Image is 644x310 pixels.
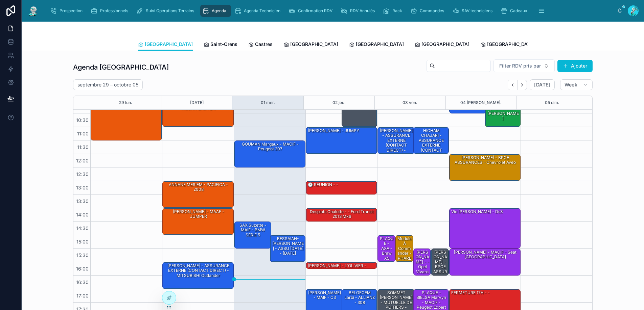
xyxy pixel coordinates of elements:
a: Cadeaux [499,5,532,17]
div: [PERSON_NAME] - L'OLIVIER - [306,262,377,269]
span: 13:30 [74,198,90,204]
div: HICHAM CHAJARI - ASSURANCE EXTERNE (CONTACT DIRECT) - Mercedes Classe A [415,128,448,168]
div: Module à commander - PHARE AVT DROIT [PERSON_NAME] - MMA - classe A [396,235,413,262]
button: 05 dim. [545,96,559,109]
a: Agenda Technicien [232,5,285,17]
div: [PERSON_NAME] - ORNIKAR - [PERSON_NAME] [485,100,521,127]
div: desplats chalotte - - ford transit 2013 mk6 [307,209,376,220]
span: 16:30 [74,279,90,285]
div: [PERSON_NAME] - MACIF - seat [GEOGRAPHIC_DATA] [450,249,520,275]
button: Next [517,80,527,90]
span: RDV Annulés [350,8,375,14]
span: Saint-Orens [210,41,237,48]
a: [GEOGRAPHIC_DATA] [349,38,404,52]
div: [PERSON_NAME] - BPCE ASSURANCES - C4 [432,249,448,285]
img: App logo [27,5,39,16]
button: Select Button [493,59,555,72]
div: [PERSON_NAME] - - opel vivaro [415,249,431,275]
div: [PERSON_NAME] - JUMPY [307,128,360,134]
a: [GEOGRAPHIC_DATA] [480,38,535,52]
a: [GEOGRAPHIC_DATA] [138,38,193,51]
a: Confirmation RDV [286,5,337,17]
a: Saint-Orens [204,38,237,52]
div: [PERSON_NAME] - JUMPY [306,127,377,154]
div: 🕒 RÉUNION - - [306,181,377,194]
div: ANNANE MERIEM - PACIFICA - 2008 [164,182,233,193]
div: FERMETURE 17H - - [451,290,490,296]
a: Castres [248,38,273,52]
span: 11:30 [75,144,90,150]
button: 01 mer. [261,96,275,109]
div: [PERSON_NAME] - - opel vivaro [414,249,431,275]
a: Rack [381,5,407,17]
span: [DATE] [534,82,550,88]
span: Cadeaux [510,8,527,14]
div: [PERSON_NAME] - MACIF - seat [GEOGRAPHIC_DATA] [451,249,520,260]
span: Filter RDV pris par [499,62,541,69]
div: [PERSON_NAME] - L'OLIVIER - [307,263,367,269]
div: ANNANE MERIEM - PACIFICA - 2008 [163,181,233,208]
div: BESSAIAH-[PERSON_NAME] - ASSU [DATE] - [DATE] [270,235,305,262]
button: [DATE] [530,79,554,90]
div: GOUMAN Margaux - MACIF - Peugeot 207 [234,141,305,167]
div: BESSAIAH-[PERSON_NAME] - ASSU [DATE] - [DATE] [271,236,305,257]
span: 11:00 [75,131,90,136]
span: Week [565,82,577,88]
div: [PERSON_NAME] - MAAF - JUMPER [164,209,233,220]
span: SAV techniciens [462,8,492,14]
span: Rack [392,8,402,14]
button: Week [560,79,593,90]
div: BELGECEM Larbi - ALLIANZ - 308 [343,290,377,306]
div: [PERSON_NAME] - MAIF - C3 [307,290,342,301]
span: Professionnels [100,8,128,14]
button: 03 ven. [402,96,417,109]
a: SAV techniciens [450,5,497,17]
span: [GEOGRAPHIC_DATA] [487,41,535,48]
span: 15:30 [75,252,90,258]
div: [PERSON_NAME] - PACIFICA - NISSAN QASHQAI [163,100,233,127]
div: GOUMAN Margaux - MACIF - Peugeot 207 [235,141,305,152]
div: 🕒 RÉUNION - - [307,182,339,188]
h1: Agenda [GEOGRAPHIC_DATA] [73,62,169,72]
button: [DATE] [190,96,204,109]
a: Suivi Opérations Terrains [134,5,199,17]
a: [GEOGRAPHIC_DATA] [415,38,469,52]
span: 12:00 [74,158,90,163]
span: 15:00 [75,239,90,244]
div: [PERSON_NAME] - ASSURANCE EXTERNE (CONTACT DIRECT) - MITSUBISHI Outlander [164,263,233,279]
span: 13:00 [74,185,90,190]
div: [PERSON_NAME] - ASSURANCE EXTERNE (CONTACT DIRECT) - PEUGEOT Partner [378,127,414,154]
span: Prospection [60,8,83,14]
a: Agenda [200,5,231,17]
div: SAX Suzette - MAIF - BMW SERIE 5 [234,222,271,248]
span: [GEOGRAPHIC_DATA] [421,41,469,48]
span: 10:30 [74,117,90,123]
div: desplats chalotte - - ford transit 2013 mk6 [306,208,377,221]
div: [PERSON_NAME] - MAAF - JUMPER [163,208,233,235]
div: Vie [PERSON_NAME] - Ds3 [451,209,503,215]
span: 14:00 [74,212,90,217]
span: [GEOGRAPHIC_DATA] [356,41,404,48]
div: [PERSON_NAME] - ASSURANCE EXTERNE (CONTACT DIRECT) - PEUGEOT Partner [379,128,414,163]
div: Module à commander - PHARE AVT DROIT [PERSON_NAME] - MMA - classe A [397,236,413,300]
span: Agenda [212,8,226,14]
div: [PERSON_NAME] - MACIF - Q5 [91,100,162,140]
a: RDV Annulés [339,5,379,17]
button: 04 [PERSON_NAME]. [460,96,502,109]
button: Ajouter [557,60,593,72]
span: Confirmation RDV [298,8,332,14]
div: SAX Suzette - MAIF - BMW SERIE 5 [235,222,271,238]
button: 29 lun. [119,96,132,109]
div: [PERSON_NAME] - ORNIKAR - [PERSON_NAME] [486,101,520,122]
span: Suivi Opérations Terrains [146,8,194,14]
div: Vie [PERSON_NAME] - Ds3 [450,208,520,248]
a: Professionnels [89,5,133,17]
span: 14:30 [74,225,90,231]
